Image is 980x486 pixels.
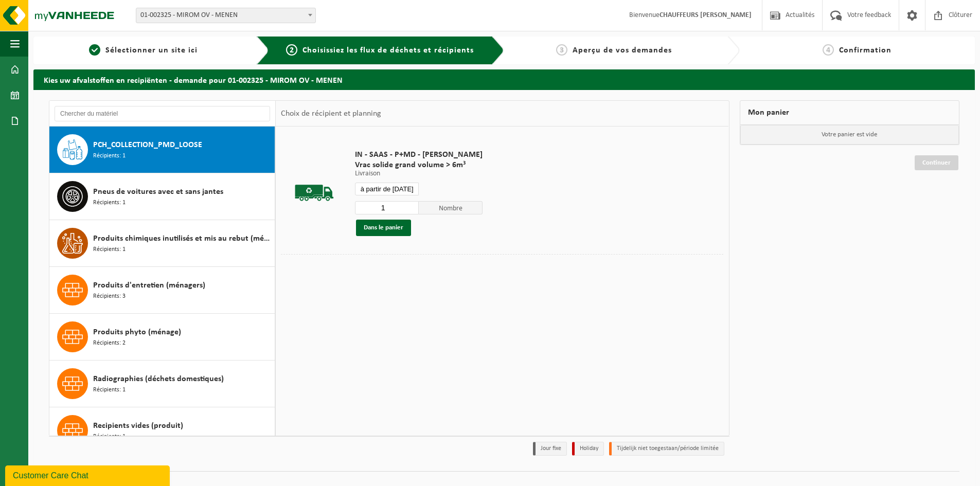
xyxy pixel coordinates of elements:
li: Holiday [572,442,604,456]
button: PCH_COLLECTION_PMD_LOOSE Récipients: 1 [49,127,275,173]
span: Produits d'entretien (ménagers) [93,279,205,292]
span: 4 [823,44,834,56]
a: 1Sélectionner un site ici [39,44,248,57]
span: Confirmation [839,46,892,55]
span: Nombre [419,201,483,214]
button: Produits phyto (ménage) Récipients: 2 [49,314,275,361]
span: Vrac solide grand volume > 6m³ [355,160,483,170]
span: Produits chimiques inutilisés et mis au rebut (ménages) [93,232,272,245]
input: Sélectionnez date [355,183,419,195]
p: Votre panier est vide [740,125,959,145]
a: Continuer [915,155,958,170]
span: PCH_COLLECTION_PMD_LOOSE [93,139,202,151]
span: 3 [556,44,567,56]
iframe: chat widget [5,463,172,486]
button: Recipients vides (produit) Récipients: 1 [49,407,275,454]
strong: CHAUFFEURS [PERSON_NAME] [660,11,752,19]
span: 01-002325 - MIROM OV - MENEN [136,8,315,23]
span: 01-002325 - MIROM OV - MENEN [136,8,316,23]
li: Tijdelijk niet toegestaan/période limitée [609,442,724,456]
span: 2 [286,44,297,56]
span: Pneus de voitures avec et sans jantes [93,186,223,198]
span: Aperçu de vos demandes [573,46,672,55]
span: Récipients: 1 [93,432,126,442]
span: Radiographies (déchets domestiques) [93,373,224,385]
li: Jour fixe [533,442,567,456]
div: Choix de récipient et planning [276,101,386,127]
h2: Kies uw afvalstoffen en recipiënten - demande pour 01-002325 - MIROM OV - MENEN [33,69,975,89]
button: Pneus de voitures avec et sans jantes Récipients: 1 [49,173,275,220]
span: Récipients: 1 [93,151,126,161]
p: Livraison [355,170,483,177]
span: Choisissiez les flux de déchets et récipients [302,46,474,55]
span: Récipients: 1 [93,198,126,208]
span: Recipients vides (produit) [93,420,183,432]
button: Dans le panier [356,220,411,236]
input: Chercher du matériel [55,106,270,121]
span: Produits phyto (ménage) [93,326,181,338]
span: Récipients: 1 [93,385,126,395]
div: Mon panier [740,100,960,125]
span: Sélectionner un site ici [105,46,198,55]
span: 1 [89,44,100,56]
span: Récipients: 3 [93,292,126,301]
span: Récipients: 2 [93,338,126,348]
span: Récipients: 1 [93,245,126,255]
button: Radiographies (déchets domestiques) Récipients: 1 [49,361,275,407]
span: IN - SAAS - P+MD - [PERSON_NAME] [355,150,483,160]
button: Produits chimiques inutilisés et mis au rebut (ménages) Récipients: 1 [49,220,275,267]
button: Produits d'entretien (ménagers) Récipients: 3 [49,267,275,314]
